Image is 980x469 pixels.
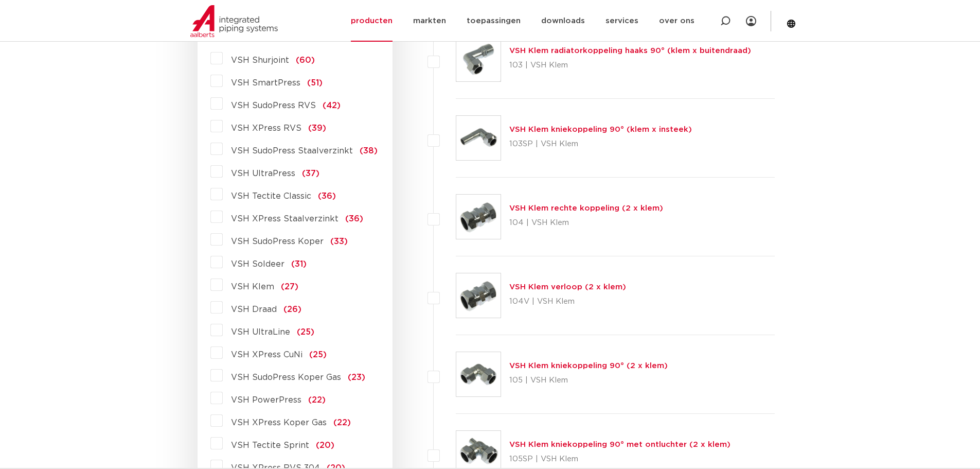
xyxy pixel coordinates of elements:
span: VSH XPress RVS [231,124,301,132]
p: 104V | VSH Klem [509,293,626,310]
span: (25) [309,351,327,359]
span: VSH SudoPress Koper [231,237,324,246]
span: VSH XPress CuNi [231,351,302,359]
p: 105SP | VSH Klem [509,451,730,467]
span: (22) [333,419,351,427]
span: (20) [316,441,334,449]
p: 103SP | VSH Klem [509,136,692,152]
a: VSH Klem verloop (2 x klem) [509,283,626,291]
span: (22) [308,396,326,404]
span: (33) [330,237,348,246]
span: VSH Tectite Sprint [231,441,309,449]
span: (36) [345,215,363,223]
span: (38) [360,147,378,155]
span: (39) [308,124,326,132]
a: VSH Klem kniekoppeling 90° met ontluchter (2 x klem) [509,441,730,448]
span: (27) [281,283,298,291]
a: VSH Klem kniekoppeling 90° (2 x klem) [509,362,668,370]
span: VSH SmartPress [231,79,300,87]
span: VSH SudoPress RVS [231,101,316,110]
a: VSH Klem rechte koppeling (2 x klem) [509,204,663,212]
p: 103 | VSH Klem [509,57,751,74]
a: VSH Klem radiatorkoppeling haaks 90° (klem x buitendraad) [509,47,751,55]
span: (26) [283,305,301,314]
span: VSH XPress Koper Gas [231,419,327,427]
span: VSH Tectite Classic [231,192,311,200]
img: Thumbnail for VSH Klem verloop (2 x klem) [456,273,501,318]
span: VSH XPress Staalverzinkt [231,215,338,223]
img: Thumbnail for VSH Klem radiatorkoppeling haaks 90° (klem x buitendraad) [456,37,501,81]
span: (23) [348,373,365,381]
span: VSH SudoPress Koper Gas [231,373,341,381]
a: VSH Klem kniekoppeling 90° (klem x insteek) [509,126,692,133]
p: 104 | VSH Klem [509,215,663,231]
span: VSH UltraLine [231,328,290,336]
span: (60) [296,56,315,64]
span: VSH UltraPress [231,169,295,178]
span: (51) [307,79,323,87]
img: Thumbnail for VSH Klem rechte koppeling (2 x klem) [456,195,501,239]
span: (31) [291,260,307,268]
span: (42) [323,101,341,110]
p: 105 | VSH Klem [509,372,668,389]
span: VSH Draad [231,305,277,314]
span: VSH Soldeer [231,260,284,268]
span: VSH SudoPress Staalverzinkt [231,147,353,155]
span: (36) [318,192,336,200]
img: Thumbnail for VSH Klem kniekoppeling 90° (klem x insteek) [456,116,501,160]
img: Thumbnail for VSH Klem kniekoppeling 90° (2 x klem) [456,352,501,396]
span: (37) [302,169,319,178]
span: (25) [297,328,314,336]
span: VSH PowerPress [231,396,301,404]
span: VSH Shurjoint [231,56,289,64]
span: VSH Klem [231,283,274,291]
